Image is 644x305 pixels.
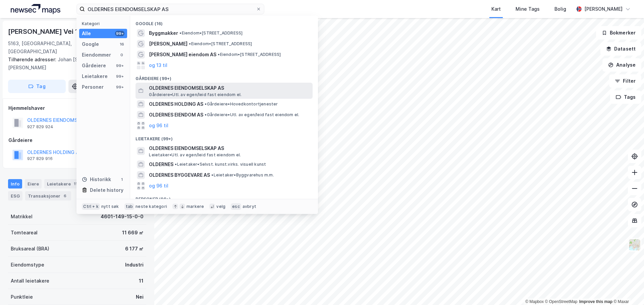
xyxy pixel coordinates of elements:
[72,180,79,187] div: 11
[11,293,33,301] div: Punktleie
[600,42,641,56] button: Datasett
[82,29,91,37] div: Alle
[82,40,99,48] div: Google
[82,83,104,91] div: Personer
[516,5,540,13] div: Mine Tags
[27,124,53,130] div: 927 829 924
[11,261,44,269] div: Eiendomstype
[149,122,168,130] button: og 96 til
[610,273,644,305] iframe: Chat Widget
[82,21,127,26] div: Kategori
[119,177,124,182] div: 1
[579,299,612,304] a: Improve this map
[175,162,266,167] span: Leietaker • Selvst. kunst.virks. visuell kunst
[186,204,204,209] div: markere
[189,41,191,46] span: •
[602,58,641,72] button: Analyse
[243,204,256,209] div: avbryt
[628,238,641,251] img: Z
[85,4,256,14] input: Søk på adresse, matrikkel, gårdeiere, leietakere eller personer
[90,186,123,194] div: Delete history
[62,193,68,199] div: 6
[130,71,318,83] div: Gårdeiere (99+)
[130,131,318,143] div: Leietakere (99+)
[596,26,641,40] button: Bokmerker
[8,136,146,144] div: Gårdeiere
[119,42,124,47] div: 16
[11,229,38,237] div: Tomteareal
[11,277,49,285] div: Antall leietakere
[584,5,623,13] div: [PERSON_NAME]
[115,74,124,79] div: 99+
[82,72,108,80] div: Leietakere
[124,203,135,210] div: tab
[82,175,111,183] div: Historikk
[119,52,124,58] div: 0
[8,56,141,72] div: Johan [STREET_ADDRESS][PERSON_NAME]
[525,299,544,304] a: Mapbox
[25,179,42,188] div: Eiere
[218,52,281,57] span: Eiendom • [STREET_ADDRESS]
[491,5,501,13] div: Kart
[101,213,144,221] div: 4601-149-15-0-0
[179,30,181,35] span: •
[211,172,213,177] span: •
[149,51,216,59] span: [PERSON_NAME] eiendom AS
[205,101,207,106] span: •
[8,179,22,188] div: Info
[11,4,60,14] img: logo.a4113a55bc3d86da70a041830d287a7e.svg
[8,104,146,112] div: Hjemmelshaver
[8,80,66,93] button: Tag
[149,92,241,97] span: Gårdeiere • Utl. av egen/leid fast eiendom el.
[205,112,299,118] span: Gårdeiere • Utl. av egen/leid fast eiendom el.
[609,74,641,88] button: Filter
[82,51,111,59] div: Eiendommer
[25,191,71,201] div: Transaksjoner
[125,261,144,269] div: Industri
[44,179,82,188] div: Leietakere
[205,112,207,117] span: •
[179,30,243,36] span: Eiendom • [STREET_ADDRESS]
[554,5,566,13] div: Bolig
[101,204,119,209] div: nytt søk
[149,40,187,48] span: [PERSON_NAME]
[11,213,33,221] div: Matrikkel
[115,63,124,68] div: 99+
[82,203,100,210] div: Ctrl + k
[149,29,178,37] span: Byggmakker
[115,31,124,36] div: 99+
[175,162,177,167] span: •
[122,229,144,237] div: 11 669 ㎡
[149,61,167,69] button: og 13 til
[149,111,203,119] span: OLDERNES EIENDOM AS
[27,156,53,161] div: 927 829 916
[130,191,318,203] div: Personer (99+)
[149,100,203,108] span: OLDERNES HOLDING AS
[11,245,49,253] div: Bruksareal (BRA)
[545,299,578,304] a: OpenStreetMap
[149,144,310,152] span: OLDERNES EIENDOMSELSKAP AS
[216,204,225,209] div: velg
[205,101,278,107] span: Gårdeiere • Hovedkontortjenester
[189,41,252,47] span: Eiendom • [STREET_ADDRESS]
[125,245,144,253] div: 6 177 ㎡
[115,84,124,90] div: 99+
[8,40,113,56] div: 5163, [GEOGRAPHIC_DATA], [GEOGRAPHIC_DATA]
[610,90,641,104] button: Tags
[218,52,220,57] span: •
[136,204,167,209] div: neste kategori
[8,26,86,37] div: [PERSON_NAME] Vei 111
[130,16,318,28] div: Google (16)
[231,203,241,210] div: esc
[149,171,210,179] span: OLDERNES BYGGEVARE AS
[8,191,22,201] div: ESG
[136,293,144,301] div: Nei
[82,62,106,70] div: Gårdeiere
[149,160,173,168] span: OLDERNES
[149,182,168,190] button: og 96 til
[8,57,58,62] span: Tilhørende adresser:
[149,152,241,158] span: Leietaker • Utl. av egen/leid fast eiendom el.
[149,84,310,92] span: OLDERNES EIENDOMSELSKAP AS
[139,277,144,285] div: 11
